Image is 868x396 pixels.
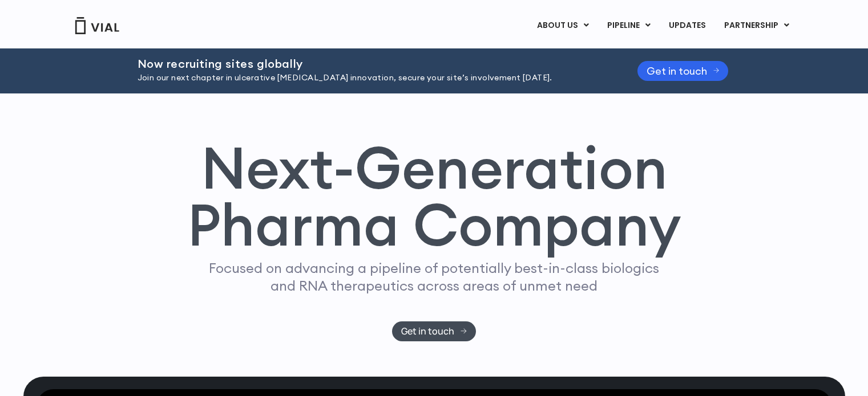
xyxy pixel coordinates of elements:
p: Focused on advancing a pipeline of potentially best-in-class biologics and RNA therapeutics acros... [204,259,664,295]
a: UPDATES [660,16,714,35]
p: Join our next chapter in ulcerative [MEDICAL_DATA] innovation, secure your site’s involvement [DA... [138,72,609,84]
a: Get in touch [637,61,729,81]
span: Get in touch [401,327,454,336]
a: PIPELINEMenu Toggle [598,16,659,35]
img: Vial Logo [74,17,120,34]
a: PARTNERSHIPMenu Toggle [715,16,798,35]
a: Get in touch [392,321,476,341]
h2: Now recruiting sites globally [138,58,609,70]
h1: Next-Generation Pharma Company [187,139,681,254]
span: Get in touch [647,67,707,75]
a: ABOUT USMenu Toggle [528,16,597,35]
